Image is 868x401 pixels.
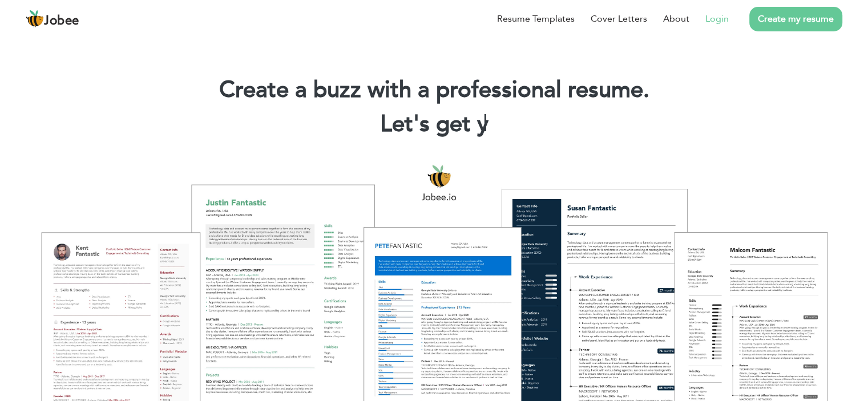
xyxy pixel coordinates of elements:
[17,75,851,105] h1: Create a buzz with a professional resume.
[436,108,488,140] span: get y
[749,7,842,31] a: Create my resume
[17,110,851,139] h2: Let's
[497,12,575,26] a: Resume Templates
[663,12,689,26] a: About
[26,10,44,28] img: jobee.io
[44,15,79,27] span: Jobee
[26,10,79,28] a: Jobee
[591,12,647,26] a: Cover Letters
[483,108,488,140] span: |
[705,12,729,26] a: Login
